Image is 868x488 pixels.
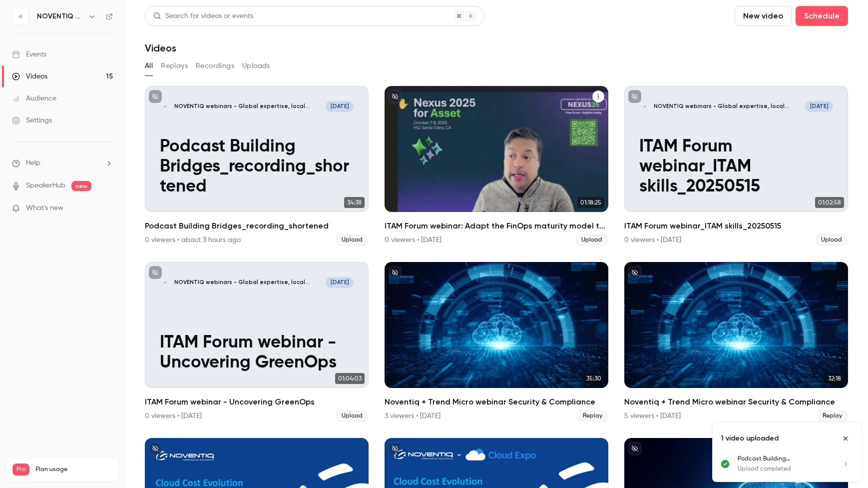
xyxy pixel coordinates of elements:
li: Podcast Building Bridges_recording_shortened [145,86,369,246]
a: 35:30Noventiq + Trend Micro webinar Security & Compliance3 viewers • [DATE]Replay [385,262,608,422]
li: Noventiq + Trend Micro webinar Security & Compliance [624,262,848,422]
span: 01:18:25 [577,197,604,208]
span: 01:04:03 [335,373,365,384]
button: Close uploads list [838,430,854,446]
a: ITAM Forum webinar - Uncovering GreenOpsNOVENTIQ webinars - Global expertise, local outcomes[DATE... [145,262,369,422]
button: unpublished [149,90,162,103]
div: Settings [12,115,52,125]
li: help-dropdown-opener [12,158,113,168]
span: [DATE] [805,101,833,112]
img: NOVENTIQ webinars - Global expertise, local outcomes [12,8,28,24]
span: new [71,181,91,191]
p: ITAM Forum webinar - Uncovering GreenOps [160,333,354,373]
li: ITAM Forum webinar_ITAM skills_20250515 [624,86,848,246]
li: ITAM Forum webinar: Adapt the FinOps maturity model to supercharge your ITAM strategy & operations [385,86,608,246]
a: 32:18Noventiq + Trend Micro webinar Security & Compliance5 viewers • [DATE]Replay [624,262,848,422]
div: 3 viewers • [DATE] [385,411,440,421]
a: ITAM Forum webinar_ITAM skills_20250515NOVENTIQ webinars - Global expertise, local outcomes[DATE]... [624,86,848,246]
span: Upload [815,234,848,246]
div: 0 viewers • [DATE] [385,235,441,245]
button: unpublished [628,442,641,455]
button: unpublished [149,442,162,455]
span: Help [26,158,40,168]
span: 32:18 [825,373,844,384]
p: NOVENTIQ webinars - Global expertise, local outcomes [654,102,805,110]
a: Podcast Building Bridges_recording_shortenedNOVENTIQ webinars - Global expertise, local outcomes[... [145,86,369,246]
p: 1 video uploaded [721,433,779,443]
p: NOVENTIQ webinars - Global expertise, local outcomes [174,102,326,110]
span: [DATE] [326,101,354,112]
span: Upload [575,234,608,246]
span: Replay [817,410,848,422]
span: What's new [26,203,63,213]
button: Replays [161,58,188,74]
iframe: Noticeable Trigger [101,204,113,213]
img: Podcast Building Bridges_recording_shortened [160,101,171,112]
h2: Noventiq + Trend Micro webinar Security & Compliance [385,396,608,408]
h1: Videos [145,42,176,54]
p: ITAM Forum webinar_ITAM skills_20250515 [639,137,833,197]
span: Upload [336,234,369,246]
section: Videos [145,6,848,482]
div: 0 viewers • about 3 hours ago [145,235,241,245]
div: Videos [12,71,47,81]
a: SpeakerHub [26,180,65,191]
button: Uploads [242,58,270,74]
h2: ITAM Forum webinar: Adapt the FinOps maturity model to supercharge your ITAM strategy & operations [385,220,608,232]
div: 5 viewers • [DATE] [624,411,681,421]
div: Events [12,49,46,59]
a: Podcast Building Bridges_recording_shortenedUpload completed [738,454,854,473]
button: Recordings [196,58,234,74]
p: Upload completed [738,464,830,473]
div: Search for videos or events [153,11,253,21]
ul: Uploads list [713,454,862,481]
span: Replay [577,410,608,422]
p: Podcast Building Bridges_recording_shortened [160,137,354,197]
span: Plan usage [35,465,112,473]
span: [DATE] [326,277,354,288]
h2: ITAM Forum webinar - Uncovering GreenOps [145,396,369,408]
p: NOVENTIQ webinars - Global expertise, local outcomes [174,278,326,286]
button: New video [735,6,792,26]
div: 0 viewers • [DATE] [624,235,681,245]
button: All [145,58,153,74]
span: Upload [336,410,369,422]
div: Audience [12,93,56,103]
button: unpublished [389,266,402,279]
span: 01:02:58 [815,197,844,208]
span: Pro [12,463,29,475]
a: 01:18:25ITAM Forum webinar: Adapt the FinOps maturity model to supercharge your ITAM strategy & o... [385,86,608,246]
button: Schedule [796,6,848,26]
div: 0 viewers • [DATE] [145,411,202,421]
button: unpublished [149,266,162,279]
span: 34:38 [344,197,365,208]
h2: Noventiq + Trend Micro webinar Security & Compliance [624,396,848,408]
li: ITAM Forum webinar - Uncovering GreenOps [145,262,369,422]
li: Noventiq + Trend Micro webinar Security & Compliance [385,262,608,422]
p: Podcast Building Bridges_recording_shortened [738,454,830,463]
button: unpublished [389,90,402,103]
h2: ITAM Forum webinar_ITAM skills_20250515 [624,220,848,232]
button: unpublished [628,90,641,103]
h6: NOVENTIQ webinars - Global expertise, local outcomes [37,11,84,21]
button: unpublished [389,442,402,455]
button: unpublished [628,266,641,279]
span: 35:30 [583,373,604,384]
img: ITAM Forum webinar - Uncovering GreenOps [160,277,171,288]
img: ITAM Forum webinar_ITAM skills_20250515 [639,101,650,112]
h2: Podcast Building Bridges_recording_shortened [145,220,369,232]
